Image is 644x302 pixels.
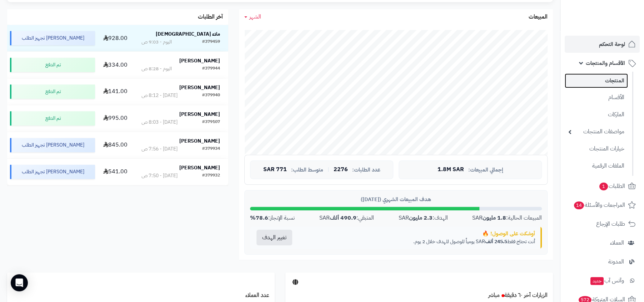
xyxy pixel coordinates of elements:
[565,215,640,232] a: طلبات الإرجاع
[10,111,95,126] div: تم الدفع
[10,138,95,152] div: [PERSON_NAME] تجهيز الطلب
[472,214,542,222] div: المبيعات الحالية: SAR
[263,167,287,173] span: 771 SAR
[565,124,628,139] a: مواصفات المنتجات
[98,78,133,105] td: 141.00
[98,132,133,158] td: 845.00
[565,90,628,105] a: الأقسام
[202,172,220,179] div: #379932
[398,214,448,222] div: الهدف: SAR
[409,214,432,222] strong: 2.3 مليون
[141,65,172,72] div: اليوم - 8:28 ص
[250,196,542,203] div: هدف المبيعات الشهري ([DATE])
[304,238,535,245] p: أنت تحتاج فقط SAR يومياً للوصول للهدف خلال 2 يوم.
[10,31,95,45] div: [PERSON_NAME] تجهيز الطلب
[565,107,628,122] a: الماركات
[352,167,380,173] span: عدد الطلبات:
[529,14,548,20] h3: المبيعات
[141,172,178,179] div: [DATE] - 7:50 ص
[10,85,95,99] div: تم الدفع
[202,39,220,46] div: #379459
[485,238,507,245] strong: 245.5 ألف
[483,214,506,222] strong: 1.8 مليون
[249,12,261,21] span: الشهر
[590,277,604,285] span: جديد
[10,165,95,179] div: [PERSON_NAME] تجهيز الطلب
[244,13,261,21] a: الشهر
[250,214,295,222] div: نسبة الإنجاز:
[565,36,640,53] a: لوحة التحكم
[468,167,503,173] span: إجمالي المبيعات:
[330,214,356,222] strong: 490.9 ألف
[565,196,640,214] a: المراجعات والأسئلة14
[98,159,133,185] td: 541.00
[179,84,220,91] strong: [PERSON_NAME]
[586,58,625,68] span: الأقسام والمنتجات
[11,274,28,291] div: Open Intercom Messenger
[141,145,178,153] div: [DATE] - 7:56 ص
[565,141,628,157] a: خيارات المنتجات
[574,201,585,210] span: 14
[198,14,223,20] h3: آخر الطلبات
[179,137,220,145] strong: [PERSON_NAME]
[256,230,292,245] button: تغيير الهدف
[179,164,220,172] strong: [PERSON_NAME]
[98,105,133,132] td: 995.00
[599,39,625,49] span: لوحة التحكم
[595,5,637,20] img: logo-2.png
[565,178,640,195] a: الطلبات1
[590,276,624,286] span: وآتس آب
[141,92,178,99] div: [DATE] - 8:12 ص
[565,73,628,88] a: المنتجات
[610,238,624,248] span: العملاء
[599,181,625,191] span: الطلبات
[156,30,220,38] strong: ملاء [DEMOGRAPHIC_DATA]
[245,291,269,300] a: عدد العملاء
[599,182,608,191] span: 1
[10,58,95,72] div: تم الدفع
[328,167,329,172] span: |
[573,200,625,210] span: المراجعات والأسئلة
[202,145,220,153] div: #379934
[319,214,374,222] div: المتبقي: SAR
[304,230,535,237] div: أوشكت على الوصول! 🔥
[565,234,640,251] a: العملاء
[565,158,628,174] a: الملفات الرقمية
[202,65,220,72] div: #379944
[179,57,220,65] strong: [PERSON_NAME]
[565,253,640,270] a: المدونة
[596,219,625,229] span: طلبات الإرجاع
[98,52,133,78] td: 334.00
[488,291,500,300] small: مباشر
[250,214,268,222] strong: 78.6%
[202,119,220,126] div: #379107
[565,272,640,289] a: وآتس آبجديد
[179,111,220,118] strong: [PERSON_NAME]
[202,92,220,99] div: #379940
[608,257,624,267] span: المدونة
[141,119,178,126] div: [DATE] - 8:03 ص
[334,167,348,173] span: 2276
[438,167,464,173] span: 1.8M SAR
[98,25,133,51] td: 928.00
[488,291,548,300] a: الزيارات آخر ٦٠ دقيقةمباشر
[291,167,323,173] span: متوسط الطلب:
[141,39,172,46] div: اليوم - 9:03 ص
